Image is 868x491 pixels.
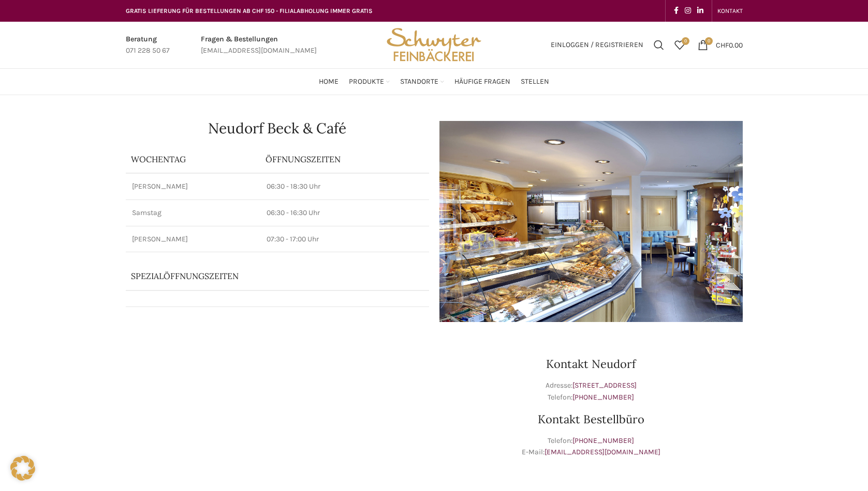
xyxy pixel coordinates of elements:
[572,393,634,402] a: [PHONE_NUMBER]
[649,35,669,55] a: Suchen
[521,77,549,87] span: Stellen
[400,77,438,87] span: Standorte
[132,208,254,218] p: Samstag
[545,448,660,456] a: [EMAIL_ADDRESS][DOMAIN_NAME]
[682,4,694,18] a: Instagram social link
[705,37,713,45] span: 0
[682,37,689,45] span: 0
[671,4,682,18] a: Facebook social link
[694,4,707,18] a: Linkedin social link
[572,381,637,390] a: [STREET_ADDRESS]
[439,413,743,425] h3: Kontakt Bestellbüro
[551,41,643,49] span: Einloggen / Registrieren
[383,40,484,49] a: Site logo
[716,40,743,49] bdi: 0.00
[669,35,690,55] div: Meine Wunschliste
[572,436,634,445] a: [PHONE_NUMBER]
[319,77,339,87] span: Home
[267,181,423,192] p: 06:30 - 18:30 Uhr
[669,35,690,55] a: 0
[132,181,254,192] p: [PERSON_NAME]
[266,154,424,165] p: ÖFFNUNGSZEITEN
[349,77,384,87] span: Produkte
[121,71,748,92] div: Main navigation
[716,40,729,49] span: CHF
[400,71,444,92] a: Standorte
[132,234,254,244] p: [PERSON_NAME]
[546,35,649,55] a: Einloggen / Registrieren
[126,7,373,14] span: GRATIS LIEFERUNG FÜR BESTELLUNGEN AB CHF 150 - FILIALABHOLUNG IMMER GRATIS
[693,35,748,55] a: 0 CHF0.00
[267,234,423,244] p: 07:30 - 17:00 Uhr
[717,7,743,14] span: KONTAKT
[126,34,170,57] a: Infobox link
[383,22,484,68] img: Bäckerei Schwyter
[126,332,429,487] iframe: schwyter martinsbruggstrasse
[712,1,748,21] div: Secondary navigation
[521,71,549,92] a: Stellen
[439,435,743,458] p: Telefon: E-Mail:
[454,77,510,87] span: Häufige Fragen
[454,71,510,92] a: Häufige Fragen
[267,208,423,218] p: 06:30 - 16:30 Uhr
[126,121,429,135] h1: Neudorf Beck & Café
[439,358,743,370] h3: Kontakt Neudorf
[717,1,743,21] a: KONTAKT
[131,270,395,282] p: Spezialöffnungszeiten
[319,71,339,92] a: Home
[349,71,390,92] a: Produkte
[201,34,317,57] a: Infobox link
[439,380,743,403] p: Adresse: Telefon:
[131,154,255,165] p: Wochentag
